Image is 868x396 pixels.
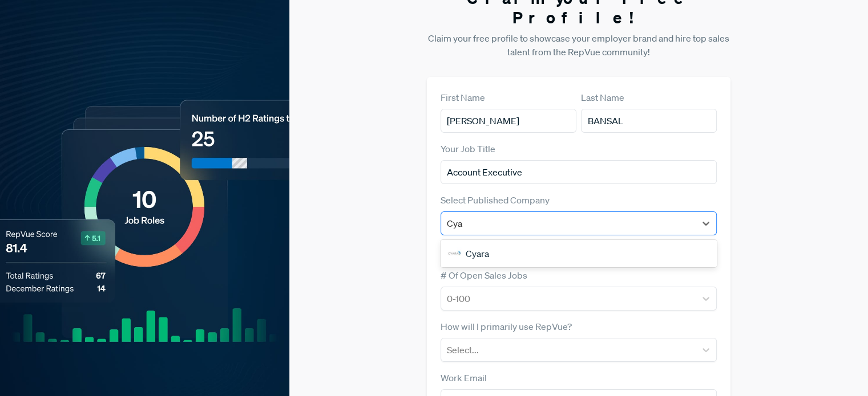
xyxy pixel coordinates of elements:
[581,91,624,104] label: Last Name
[441,242,717,265] div: Cyara
[441,160,717,184] input: Title
[581,109,717,133] input: Last Name
[441,268,527,282] label: # Of Open Sales Jobs
[447,247,461,260] img: Cyara
[441,109,576,133] input: First Name
[441,91,485,104] label: First Name
[427,31,730,59] p: Claim your free profile to showcase your employer brand and hire top sales talent from the RepVue...
[441,193,550,207] label: Select Published Company
[441,142,495,156] label: Your Job Title
[441,371,487,385] label: Work Email
[441,320,572,333] label: How will I primarily use RepVue?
